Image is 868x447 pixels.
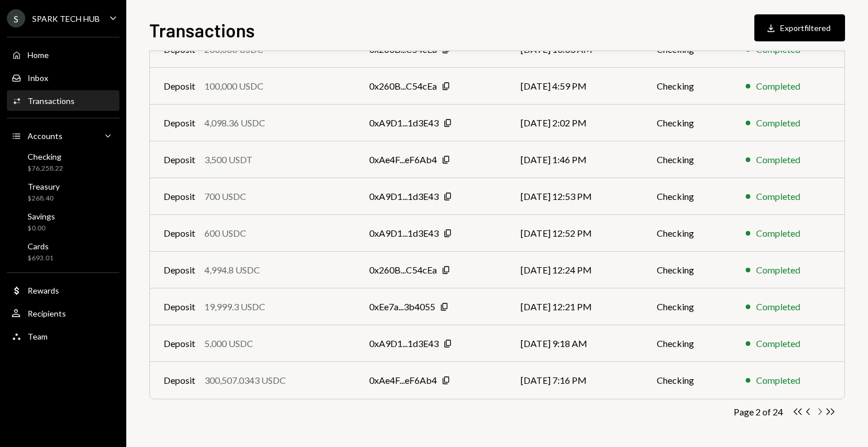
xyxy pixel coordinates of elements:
button: Exportfiltered [754,14,845,41]
div: Inbox [28,73,48,83]
div: 3,500 USDT [204,153,253,167]
div: Completed [756,373,800,387]
div: 700 USDC [204,190,246,203]
td: Checking [643,325,732,362]
a: Team [7,326,119,346]
div: 0x260B...C54cEa [369,79,437,93]
div: 0xA9D1...1d3E43 [369,226,439,240]
a: Savings$0.00 [7,208,119,236]
a: Accounts [7,125,119,146]
div: Treasury [28,182,60,191]
td: Checking [643,105,732,141]
a: Inbox [7,67,119,88]
td: [DATE] 1:46 PM [507,141,643,178]
a: Home [7,44,119,65]
td: [DATE] 4:59 PM [507,68,643,105]
div: 19,999.3 USDC [204,300,265,314]
div: $693.01 [28,253,53,263]
td: [DATE] 7:16 PM [507,362,643,399]
div: Deposit [164,226,195,240]
div: 4,994.8 USDC [204,263,260,277]
div: Completed [756,337,800,350]
td: Checking [643,178,732,215]
td: Checking [643,288,732,325]
div: $76,258.22 [28,164,63,174]
div: 0xAe4F...eF6Ab4 [369,153,437,167]
div: Deposit [164,79,195,93]
div: Deposit [164,373,195,387]
td: Checking [643,68,732,105]
div: Deposit [164,153,195,167]
div: 300,507.0343 USDC [204,373,286,387]
div: Completed [756,116,800,130]
div: 0x260B...C54cEa [369,263,437,277]
td: [DATE] 2:02 PM [507,105,643,141]
div: 5,000 USDC [204,337,253,350]
div: S [7,9,25,28]
div: 600 USDC [204,226,246,240]
div: Completed [756,263,800,277]
td: [DATE] 12:24 PM [507,252,643,288]
div: Completed [756,190,800,203]
a: Treasury$268.40 [7,178,119,206]
div: 0xA9D1...1d3E43 [369,337,439,350]
td: Checking [643,362,732,399]
div: Page 2 of 24 [734,406,783,417]
div: Rewards [28,286,59,295]
div: 0xA9D1...1d3E43 [369,190,439,203]
a: Checking$76,258.22 [7,148,119,176]
div: $0.00 [28,223,55,233]
div: Transactions [28,96,75,106]
div: 4,098.36 USDC [204,116,265,130]
div: 100,000 USDC [204,79,263,93]
div: Home [28,50,49,60]
td: [DATE] 12:21 PM [507,288,643,325]
div: Deposit [164,263,195,277]
td: [DATE] 9:18 AM [507,325,643,362]
a: Rewards [7,280,119,300]
div: Accounts [28,131,63,141]
td: [DATE] 12:53 PM [507,178,643,215]
div: SPARK TECH HUB [32,14,100,24]
div: Completed [756,79,800,93]
div: Team [28,332,48,341]
div: Recipients [28,309,66,318]
div: Cards [28,241,53,251]
td: Checking [643,215,732,252]
div: Completed [756,300,800,314]
a: Transactions [7,90,119,111]
div: 0xAe4F...eF6Ab4 [369,373,437,387]
div: Deposit [164,116,195,130]
div: Savings [28,211,55,221]
div: Deposit [164,337,195,350]
div: Deposit [164,190,195,203]
div: $268.40 [28,194,60,203]
td: Checking [643,141,732,178]
div: Completed [756,226,800,240]
div: Checking [28,152,63,161]
td: [DATE] 12:52 PM [507,215,643,252]
td: Checking [643,252,732,288]
h1: Transactions [149,18,255,41]
a: Cards$693.01 [7,238,119,265]
div: 0xEe7a...3b4055 [369,300,435,314]
div: Completed [756,153,800,167]
div: 0xA9D1...1d3E43 [369,116,439,130]
div: Deposit [164,300,195,314]
a: Recipients [7,303,119,323]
